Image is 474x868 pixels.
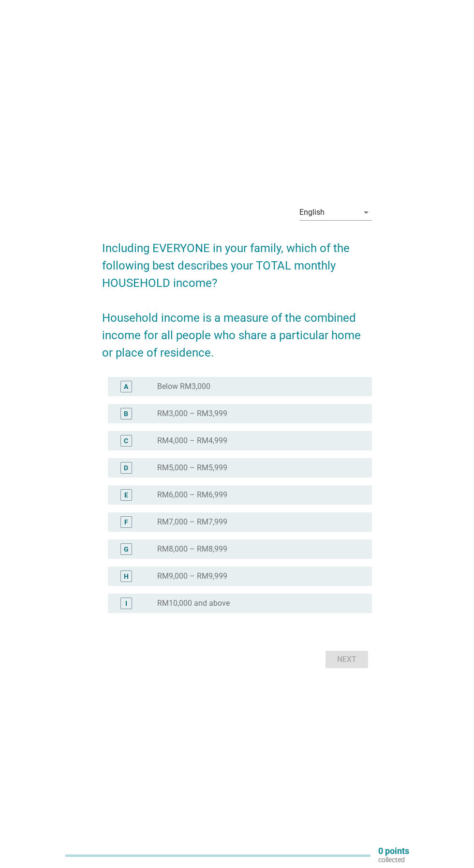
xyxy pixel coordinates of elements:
[124,409,128,419] div: B
[157,517,227,527] label: RM7,000 – RM7,999
[157,544,227,554] label: RM8,000 – RM8,999
[124,517,128,527] div: F
[157,409,227,419] label: RM3,000 – RM3,999
[157,382,210,391] label: Below RM3,000
[102,230,371,361] h2: Including EVERYONE in your family, which of the following best describes your TOTAL monthly HOUSE...
[124,544,129,554] div: G
[157,599,230,608] label: RM10,000 and above
[157,571,227,581] label: RM9,000 – RM9,999
[378,847,409,855] p: 0 points
[124,382,128,392] div: A
[157,463,227,473] label: RM5,000 – RM5,999
[157,490,227,500] label: RM6,000 – RM6,999
[125,599,127,609] div: I
[124,490,128,500] div: E
[157,436,227,446] label: RM4,000 – RM4,999
[299,208,325,217] div: English
[360,207,372,218] i: arrow_drop_down
[378,855,409,864] p: collected
[124,436,128,446] div: C
[124,463,128,473] div: D
[124,571,129,582] div: H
